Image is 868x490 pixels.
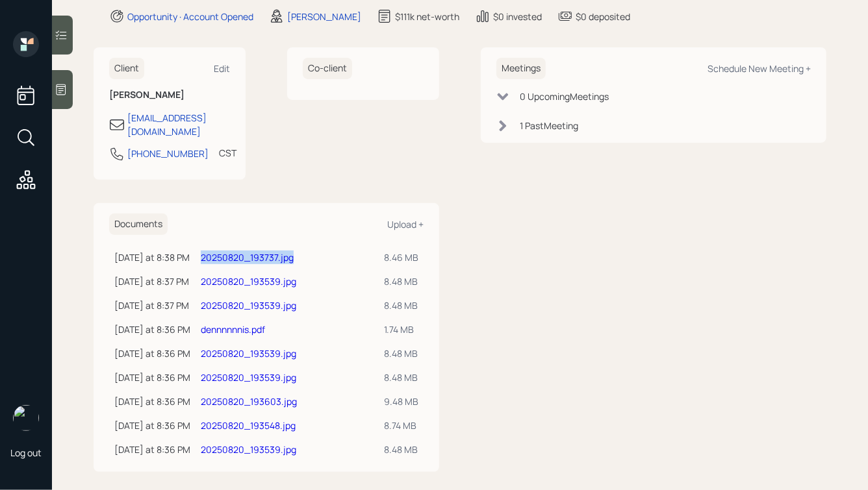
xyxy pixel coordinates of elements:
div: [PERSON_NAME] [287,10,361,23]
div: $0 deposited [576,10,630,23]
div: [PHONE_NUMBER] [127,147,209,160]
a: 20250820_193539.jpg [201,347,296,360]
div: 8.48 MB [384,443,418,456]
div: Opportunity · Account Opened [127,10,253,23]
div: [DATE] at 8:36 PM [114,443,190,456]
a: 20250820_193539.jpg [201,299,296,312]
div: Edit [214,62,230,75]
div: Schedule New Meeting + [708,62,811,75]
div: [DATE] at 8:36 PM [114,419,190,432]
a: 20250820_193603.jpg [201,395,297,408]
div: 1.74 MB [384,323,418,336]
div: 9.48 MB [384,395,418,408]
div: 1 Past Meeting [520,119,578,132]
h6: Co-client [303,58,352,79]
div: $111k net-worth [395,10,459,23]
img: hunter_neumayer.jpg [13,405,39,431]
div: [DATE] at 8:36 PM [114,371,190,384]
div: 8.48 MB [384,371,418,384]
h6: Client [109,58,144,79]
div: Log out [10,447,42,459]
h6: Meetings [496,58,546,79]
a: 20250820_193548.jpg [201,419,296,432]
a: 20250820_193539.jpg [201,275,296,288]
div: 8.48 MB [384,275,418,288]
div: $0 invested [493,10,542,23]
h6: [PERSON_NAME] [109,90,230,101]
div: [DATE] at 8:36 PM [114,347,190,360]
div: [DATE] at 8:36 PM [114,395,190,408]
div: 0 Upcoming Meeting s [520,90,609,103]
a: 20250820_193737.jpg [201,251,294,263]
div: Upload + [387,218,424,230]
div: CST [219,146,236,160]
a: dennnnnnis.pdf [201,323,265,336]
h6: Documents [109,214,168,235]
div: [EMAIL_ADDRESS][DOMAIN_NAME] [127,111,230,138]
a: 20250820_193539.jpg [201,371,296,384]
div: 8.48 MB [384,299,418,312]
div: 8.46 MB [384,251,418,264]
div: [DATE] at 8:36 PM [114,323,190,336]
div: 8.48 MB [384,347,418,360]
a: 20250820_193539.jpg [201,443,296,456]
div: 8.74 MB [384,419,418,432]
div: [DATE] at 8:38 PM [114,251,190,264]
div: [DATE] at 8:37 PM [114,275,190,288]
div: [DATE] at 8:37 PM [114,299,190,312]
